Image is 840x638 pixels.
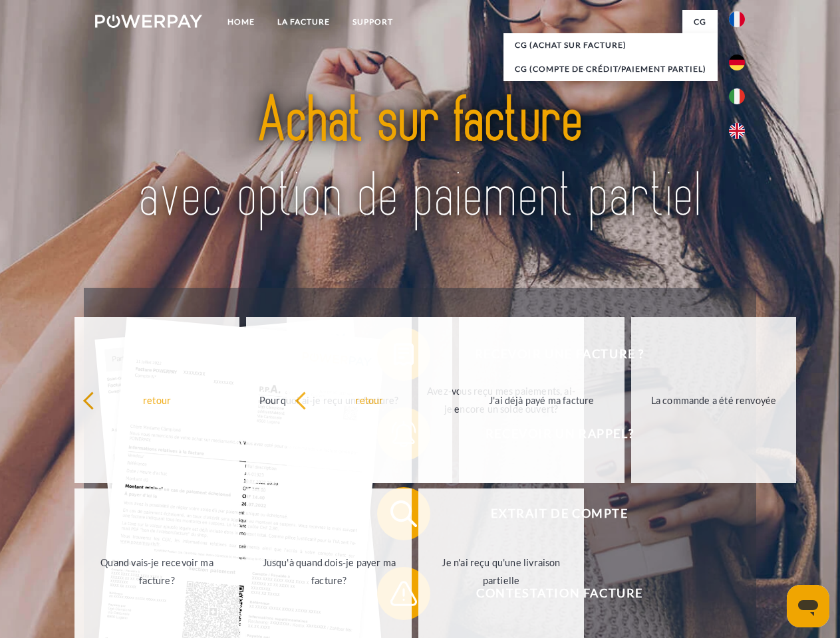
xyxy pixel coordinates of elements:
img: de [729,54,745,70]
img: title-powerpay_fr.svg [127,64,713,255]
a: CG [682,10,718,34]
div: retour [82,391,232,409]
img: en [729,123,745,139]
div: Quand vais-je recevoir ma facture? [82,554,232,589]
iframe: Bouton de lancement de la fenêtre de messagerie [787,585,829,627]
a: LA FACTURE [266,10,341,34]
div: La commande a été renvoyée [639,391,789,409]
div: retour [295,391,444,409]
img: fr [729,11,745,27]
img: it [729,88,745,104]
img: logo-powerpay-white.svg [95,15,202,28]
a: Home [216,10,266,34]
div: Je n'ai reçu qu'une livraison partielle [426,554,576,589]
div: Jusqu'à quand dois-je payer ma facture? [254,554,404,589]
div: J'ai déjà payé ma facture [467,391,617,409]
a: Support [341,10,404,34]
a: CG (achat sur facture) [503,33,718,57]
a: CG (Compte de crédit/paiement partiel) [503,57,718,81]
div: Pourquoi ai-je reçu une facture? [254,391,404,409]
